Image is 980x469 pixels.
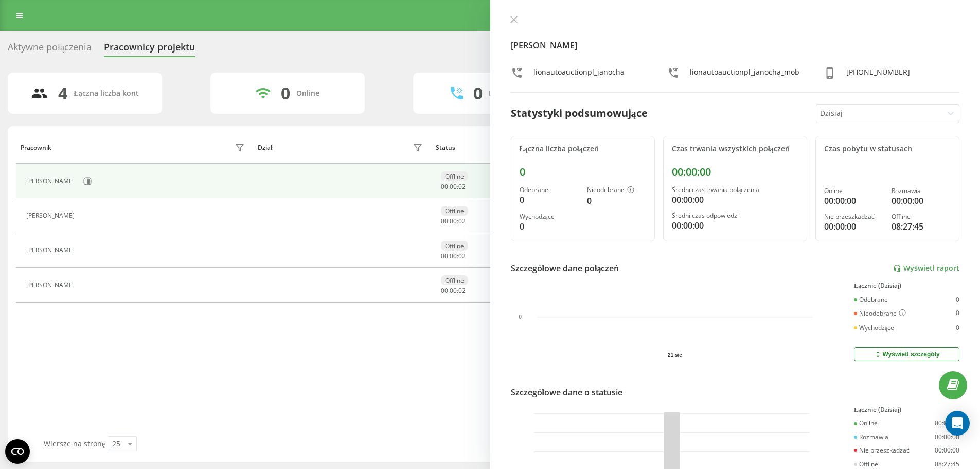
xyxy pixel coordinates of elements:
[892,195,951,207] div: 00:00:00
[520,220,579,233] div: 0
[956,324,959,332] div: 0
[104,42,195,58] div: Pracownicy projektu
[520,145,646,153] div: Łączna liczba połączeń
[112,439,120,449] div: 25
[58,83,67,103] div: 4
[824,145,951,153] div: Czas pobytu w statusach
[26,178,77,185] div: [PERSON_NAME]
[854,309,906,318] div: Nieodebrane
[74,89,138,98] div: Łączna liczba kont
[935,461,959,468] div: 08:27:45
[5,439,30,464] button: Open CMP widget
[450,286,457,295] span: 00
[511,386,622,398] div: Szczegółowe dane o statusie
[441,253,466,260] div: : :
[668,352,682,358] text: 21 sie
[281,83,290,103] div: 0
[520,186,579,194] div: Odebrane
[26,247,77,254] div: [PERSON_NAME]
[956,296,959,303] div: 0
[854,406,959,413] div: Łącznie (Dzisiaj)
[533,67,625,82] div: lionautoauctionpl_janocha
[458,286,466,295] span: 02
[436,144,455,151] div: Status
[672,166,798,178] div: 00:00:00
[450,217,457,225] span: 00
[956,309,959,318] div: 0
[441,218,466,225] div: : :
[458,217,466,225] span: 02
[450,252,457,260] span: 00
[892,213,951,220] div: Offline
[441,183,466,190] div: : :
[854,433,888,441] div: Rozmawia
[672,219,798,232] div: 00:00:00
[824,187,883,195] div: Online
[441,241,468,251] div: Offline
[854,420,878,427] div: Online
[854,282,959,289] div: Łącznie (Dzisiaj)
[854,296,888,303] div: Odebrane
[441,287,466,294] div: : :
[44,439,105,448] span: Wiersze na stronę
[296,89,319,98] div: Online
[473,83,483,103] div: 0
[587,186,646,195] div: Nieodebrane
[441,182,448,191] span: 00
[893,264,959,273] a: Wyświetl raport
[672,186,798,194] div: Średni czas trwania połączenia
[935,433,959,441] div: 00:00:00
[8,42,92,58] div: Aktywne połączenia
[26,282,77,289] div: [PERSON_NAME]
[441,217,448,225] span: 00
[458,252,466,260] span: 02
[824,220,883,233] div: 00:00:00
[520,166,646,178] div: 0
[854,461,878,468] div: Offline
[854,324,894,332] div: Wychodzące
[441,206,468,216] div: Offline
[441,275,468,285] div: Offline
[892,187,951,195] div: Rozmawia
[854,347,959,361] button: Wyświetl szczegóły
[450,182,457,191] span: 00
[441,286,448,295] span: 00
[945,411,970,436] div: Open Intercom Messenger
[441,252,448,260] span: 00
[441,171,468,181] div: Offline
[519,315,522,320] text: 0
[824,195,883,207] div: 00:00:00
[874,350,939,358] div: Wyświetl szczegóły
[672,194,798,206] div: 00:00:00
[824,213,883,220] div: Nie przeszkadzać
[892,220,951,233] div: 08:27:45
[26,212,77,219] div: [PERSON_NAME]
[511,262,619,274] div: Szczegółowe dane połączeń
[672,145,798,153] div: Czas trwania wszystkich połączeń
[520,213,579,220] div: Wychodzące
[511,106,648,121] div: Statystyki podsumowujące
[854,447,910,454] div: Nie przeszkadzać
[690,67,799,82] div: lionautoauctionpl_janocha_mob
[587,195,646,207] div: 0
[21,144,51,151] div: Pracownik
[672,212,798,219] div: Średni czas odpowiedzi
[489,89,530,98] div: Rozmawiają
[846,67,910,82] div: [PHONE_NUMBER]
[935,447,959,454] div: 00:00:00
[258,144,272,151] div: Dział
[935,420,959,427] div: 00:00:00
[458,182,466,191] span: 02
[520,194,579,206] div: 0
[511,39,960,51] h4: [PERSON_NAME]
